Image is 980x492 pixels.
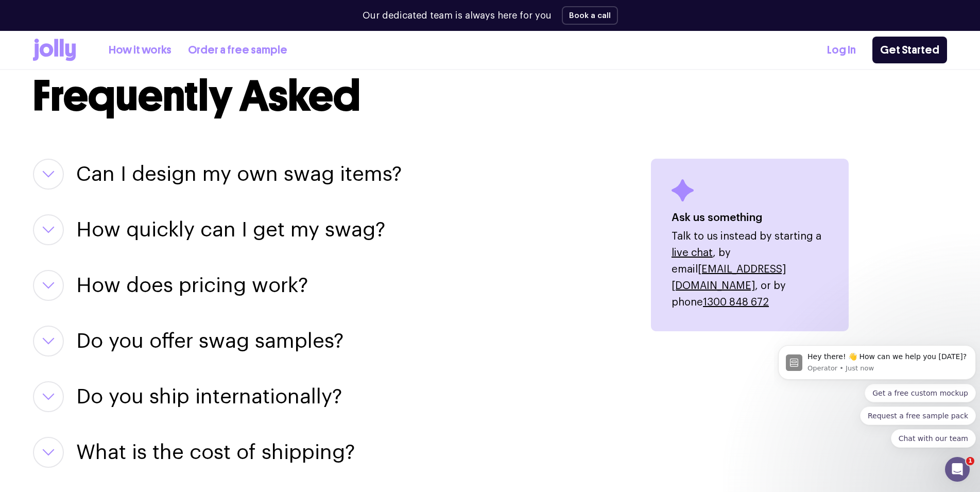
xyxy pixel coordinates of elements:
h4: Ask us something [672,210,828,226]
a: How it works [109,42,171,59]
button: What is the cost of shipping? [76,437,355,468]
a: Order a free sample [188,42,287,59]
button: Do you offer swag samples? [76,326,343,357]
a: [EMAIL_ADDRESS][DOMAIN_NAME] [672,264,786,291]
p: Talk to us instead by starting a , by email , or by phone [672,228,828,311]
h2: Frequently Asked [33,74,947,117]
button: Can I design my own swag items? [76,159,402,190]
button: live chat [672,245,713,261]
button: Do you ship internationally? [76,381,342,412]
a: 1300 848 672 [703,297,769,308]
iframe: Intercom live chat [945,457,970,482]
a: Log In [827,42,856,59]
a: Get Started [872,37,947,63]
button: How does pricing work? [76,270,308,301]
iframe: Intercom notifications message [774,311,980,464]
p: Our dedicated team is always here for you [363,9,552,23]
button: How quickly can I get my swag? [76,214,385,245]
span: 1 [966,457,974,465]
button: Book a call [562,6,618,25]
